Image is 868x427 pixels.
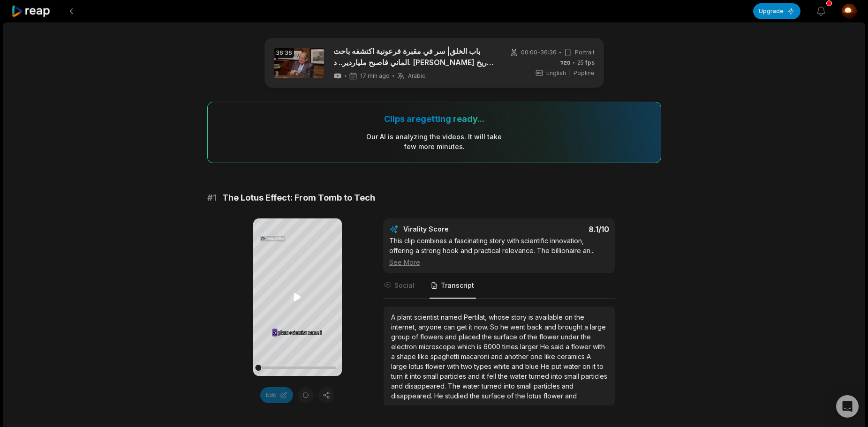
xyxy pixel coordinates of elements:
[528,333,539,341] span: the
[403,225,504,234] div: Virality Score
[391,343,419,351] span: electron
[487,372,498,380] span: fell
[461,352,491,360] span: macaroni
[593,343,605,351] span: with
[597,362,604,370] span: to
[405,372,410,380] span: it
[389,236,609,267] div: This clip combines a fascinating story with scientific innovation, offering a strong hook and pra...
[539,333,561,341] span: flower
[383,273,615,299] nav: Tabs
[535,313,565,321] span: available
[584,323,590,331] span: a
[502,343,520,351] span: times
[511,313,528,321] span: story
[405,382,448,390] span: disappeared.
[333,45,495,68] a: باب الخلق| سر في مقبرة فرعونية اكتشفه باحث الماني فاصبح ملياردير.. د. [PERSON_NAME] وتاريخ مسكوت عنه
[384,113,484,124] div: Clips are getting ready...
[391,392,434,400] span: disappeared.
[425,362,447,370] span: flower
[441,313,464,321] span: named
[563,362,582,370] span: water
[544,323,558,331] span: and
[566,343,571,351] span: a
[391,372,405,380] span: turn
[464,313,489,321] span: Pertilat,
[577,59,595,67] span: 25
[360,72,390,80] span: 17 min ago
[836,395,859,418] div: Open Intercom Messenger
[512,362,525,370] span: and
[551,372,564,380] span: into
[482,372,487,380] span: it
[366,132,502,151] div: Our AI is analyzing the video s . It will take few more minutes.
[490,323,500,331] span: So
[493,362,512,370] span: white
[414,313,441,321] span: scientist
[444,323,457,331] span: can
[489,313,511,321] span: whose
[470,392,482,400] span: the
[434,392,445,400] span: He
[558,323,584,331] span: brought
[498,372,510,380] span: the
[546,69,566,77] span: English
[575,48,595,57] span: Portrait
[483,343,502,351] span: 6000
[441,281,474,290] span: Transcript
[447,362,461,370] span: with
[527,392,543,400] span: lotus
[419,343,457,351] span: microscope
[510,323,527,331] span: went
[528,313,535,321] span: is
[423,372,440,380] span: small
[753,3,800,19] button: Upgrade
[515,392,527,400] span: the
[408,72,425,80] span: Arabic
[494,333,519,341] span: surface
[412,333,420,341] span: of
[459,333,482,341] span: placed
[527,323,544,331] span: back
[391,352,397,360] span: a
[389,257,609,267] div: See More
[418,352,430,360] span: like
[534,382,562,390] span: particles
[505,352,530,360] span: another
[445,333,459,341] span: and
[207,191,217,204] span: # 1
[510,372,529,380] span: water
[391,323,418,331] span: internet,
[525,362,541,370] span: blue
[397,313,414,321] span: plant
[581,333,591,341] span: the
[551,362,563,370] span: put
[474,323,490,331] span: now.
[519,333,528,341] span: of
[592,362,597,370] span: it
[482,382,504,390] span: turned
[581,372,607,380] span: particles
[457,323,469,331] span: get
[507,392,515,400] span: of
[482,333,494,341] span: the
[543,392,565,400] span: flower
[561,333,581,341] span: under
[530,352,544,360] span: one
[222,191,375,204] span: The Lotus Effect: From Tomb to Tech
[590,323,606,331] span: large
[420,333,445,341] span: flowers
[521,48,557,57] span: 00:00 - 36:36
[440,372,468,380] span: particles
[544,352,557,360] span: like
[565,392,577,400] span: and
[461,362,474,370] span: two
[557,352,587,360] span: ceramics
[474,362,493,370] span: types
[468,372,482,380] span: and
[587,352,591,360] span: A
[391,382,405,390] span: and
[500,323,510,331] span: he
[394,281,415,290] span: Social
[551,343,566,351] span: said
[565,313,574,321] span: on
